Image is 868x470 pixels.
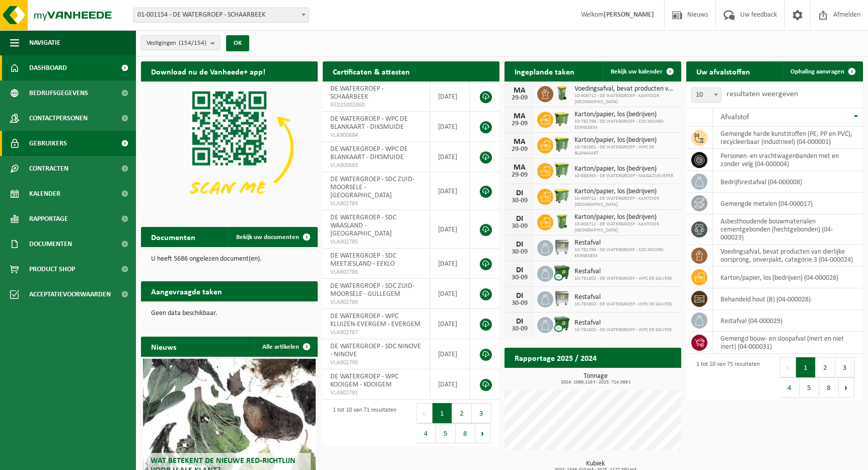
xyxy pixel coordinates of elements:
[323,61,420,81] h2: Certificaten & attesten
[574,111,676,119] span: Karton/papier, los (bedrijven)
[328,402,396,444] div: 1 tot 10 van 71 resultaten
[691,356,760,399] div: 1 tot 10 van 75 resultaten
[510,215,530,223] div: DI
[713,149,863,171] td: personen -en vrachtwagenbanden met en zonder velg (04-000004)
[796,357,816,377] button: 1
[574,319,672,327] span: Restafval
[330,252,396,268] span: DE WATERGROEP - SDC MEETJESLAND - EEKLO
[553,136,570,153] img: WB-0770-HPE-GN-51
[141,35,220,50] button: Vestigingen(154/154)
[574,136,676,144] span: Karton/papier, los (bedrijven)
[29,30,60,55] span: Navigatie
[800,377,819,398] button: 5
[430,249,470,279] td: [DATE]
[151,256,308,263] p: U heeft 5686 ongelezen document(en).
[330,359,422,367] span: VLA902790
[226,35,249,51] button: OK
[713,245,863,267] td: voedingsafval, bevat producten van dierlijke oorsprong, onverpakt, categorie 3 (04-000024)
[29,106,88,131] span: Contactpersonen
[430,142,470,172] td: [DATE]
[574,188,676,196] span: Karton/papier, los (bedrijven)
[430,172,470,210] td: [DATE]
[330,282,414,298] span: DE WATERGROEP - SDC ZUID-MOORSELE - GULLEGEM
[816,357,835,377] button: 2
[686,61,760,81] h2: Uw afvalstoffen
[228,227,317,247] a: Bekijk uw documenten
[430,279,470,309] td: [DATE]
[782,61,862,82] a: Ophaling aanvragen
[330,298,422,306] span: VLA902789
[452,403,472,423] button: 2
[236,234,299,241] span: Bekijk uw documenten
[510,172,530,179] div: 29-09
[553,162,570,179] img: WB-0770-HPE-GN-51
[553,110,570,127] img: WB-1100-HPE-GN-51
[29,81,88,106] span: Bedrijfsgegevens
[574,221,676,233] span: 10-909712 - DE WATERGROEP - KANTOOR [GEOGRAPHIC_DATA]
[553,239,570,256] img: WB-1100-GAL-GY-01
[713,193,863,214] td: gemengde metalen (04-000017)
[611,68,663,75] span: Bekijk uw kalender
[713,267,863,288] td: karton/papier, los (bedrijven) (04-000026)
[510,300,530,307] div: 30-09
[574,239,676,247] span: Restafval
[510,95,530,102] div: 29-09
[330,214,396,238] span: DE WATERGROEP - SDC WAASLAND - [GEOGRAPHIC_DATA]
[330,268,422,276] span: VLA902786
[510,197,530,204] div: 30-09
[574,293,672,301] span: Restafval
[713,332,863,354] td: gemengd bouw- en sloopafval (inert en niet inert) (04-000031)
[839,377,854,398] button: Next
[574,93,676,105] span: 10-909712 - DE WATERGROEP - KANTOOR [GEOGRAPHIC_DATA]
[475,423,491,443] button: Next
[713,214,863,245] td: asbesthoudende bouwmaterialen cementgebonden (hechtgebonden) (04-000023)
[430,339,470,369] td: [DATE]
[141,337,186,356] h2: Nieuws
[574,301,672,307] span: 10-781802 - DE WATERGROEP - WPC DE GAVERS
[456,423,475,443] button: 8
[430,309,470,339] td: [DATE]
[430,112,470,142] td: [DATE]
[141,281,232,301] h2: Aangevraagde taken
[436,423,456,443] button: 5
[574,196,676,208] span: 10-909712 - DE WATERGROEP - KANTOOR [GEOGRAPHIC_DATA]
[133,8,309,23] span: 01-001154 - DE WATERGROEP - SCHAARBEEK
[151,310,308,317] p: Geen data beschikbaar.
[330,115,408,131] span: DE WATERGROEP - WPC DE BLANKAART - DIKSMUIDE
[254,337,317,357] a: Alle artikelen
[330,145,408,161] span: DE WATERGROEP - WPC DE BLANKAART - DIKSMUIDE
[510,380,681,385] span: 2024: 1086,116 t - 2025: 714,069 t
[430,369,470,400] td: [DATE]
[510,326,530,333] div: 30-09
[603,61,680,82] a: Bekijk uw kalender
[574,173,673,179] span: 10-888365 - DE WATERGROEP - MAGAZIJN IEPER
[330,85,384,101] span: DE WATERGROEP - SCHAARBEEK
[574,144,676,156] span: 10-781801 - DE WATERGROEP - WPC DE BLANKAART
[574,247,676,259] span: 10-781798 - DE WATERGROEP - SDC NOORD-EERNEGEM
[330,329,422,337] span: VLA902787
[574,327,672,333] span: 10-781802 - DE WATERGROEP - WPC DE GAVERS
[510,87,530,95] div: MA
[147,36,206,51] span: Vestigingen
[330,131,422,139] span: VLA900684
[330,343,421,358] span: DE WATERGROEP - SDC NINOVE - NINOVE
[29,55,67,81] span: Dashboard
[29,257,75,282] span: Product Shop
[780,357,796,377] button: Previous
[510,146,530,153] div: 29-09
[720,113,749,121] span: Afvalstof
[416,423,436,443] button: 4
[510,318,530,326] div: DI
[713,171,863,193] td: bedrijfsrestafval (04-000008)
[727,90,798,98] label: resultaten weergeven
[510,223,530,230] div: 30-09
[780,377,800,398] button: 4
[510,164,530,172] div: MA
[472,403,491,423] button: 3
[510,373,681,385] h3: Tonnage
[510,189,530,197] div: DI
[713,310,863,332] td: restafval (04-000029)
[330,176,414,199] span: DE WATERGROEP - SDC ZUID-MOORSELE - [GEOGRAPHIC_DATA]
[574,85,676,93] span: Voedingsafval, bevat producten van dierlijke oorsprong, onverpakt, categorie 3
[574,268,672,276] span: Restafval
